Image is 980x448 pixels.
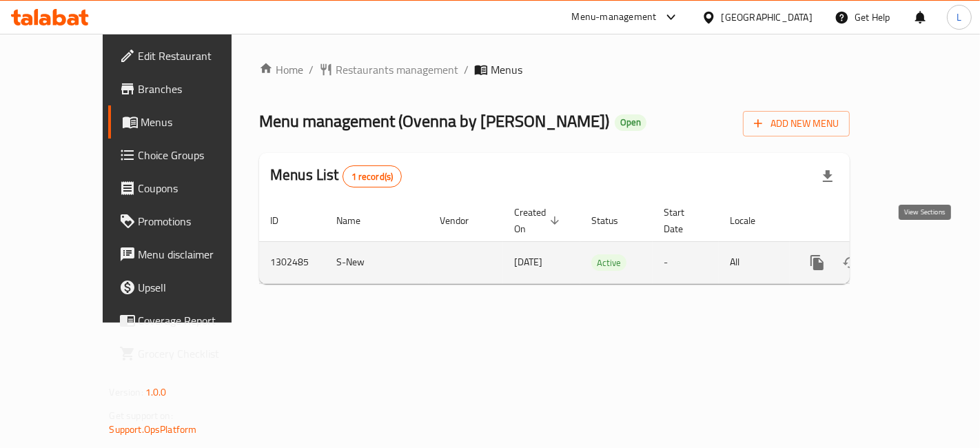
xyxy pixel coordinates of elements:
span: Menu management ( Ovenna by [PERSON_NAME] ) [259,105,609,136]
span: Menus [141,114,255,130]
span: Version: [110,383,143,401]
span: Locale [730,212,773,229]
h2: Menus List [270,165,402,187]
div: Export file [811,160,844,193]
span: Edit Restaurant [139,48,255,64]
span: Choice Groups [139,147,255,163]
td: All [719,241,790,283]
span: Name [336,212,378,229]
span: Upsell [139,279,255,296]
a: Support.OpsPlatform [110,420,197,438]
span: Get support on: [110,407,173,425]
button: Change Status [834,246,867,279]
a: Home [259,61,303,78]
div: [GEOGRAPHIC_DATA] [722,10,813,25]
span: Created On [514,204,564,237]
table: enhanced table [259,200,944,284]
span: Status [591,212,636,229]
span: 1 record(s) [343,170,402,183]
button: more [801,246,834,279]
a: Grocery Checklist [108,337,266,370]
div: Active [591,254,626,271]
div: Open [615,114,646,131]
span: Branches [139,81,255,97]
td: 1302485 [259,241,325,283]
a: Restaurants management [319,61,458,78]
span: Grocery Checklist [139,345,255,362]
span: Menu disclaimer [139,246,255,263]
a: Menu disclaimer [108,238,266,271]
a: Coupons [108,172,266,205]
span: Active [591,255,626,271]
span: Coupons [139,180,255,196]
li: / [464,61,469,78]
a: Promotions [108,205,266,238]
th: Actions [790,200,944,242]
span: ID [270,212,296,229]
span: Open [615,116,646,128]
span: Promotions [139,213,255,230]
a: Coverage Report [108,304,266,337]
a: Upsell [108,271,266,304]
a: Edit Restaurant [108,39,266,72]
td: - [653,241,719,283]
a: Branches [108,72,266,105]
a: Choice Groups [108,139,266,172]
div: Total records count [343,165,402,187]
button: Add New Menu [743,111,850,136]
span: Restaurants management [336,61,458,78]
td: S-New [325,241,429,283]
span: Add New Menu [754,115,839,132]
span: Vendor [440,212,487,229]
span: Start Date [664,204,702,237]
nav: breadcrumb [259,61,850,78]
li: / [309,61,314,78]
span: [DATE] [514,253,542,271]
a: Menus [108,105,266,139]
div: Menu-management [572,9,657,26]
span: Menus [491,61,522,78]
span: 1.0.0 [145,383,167,401]
span: Coverage Report [139,312,255,329]
span: L [957,10,961,25]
